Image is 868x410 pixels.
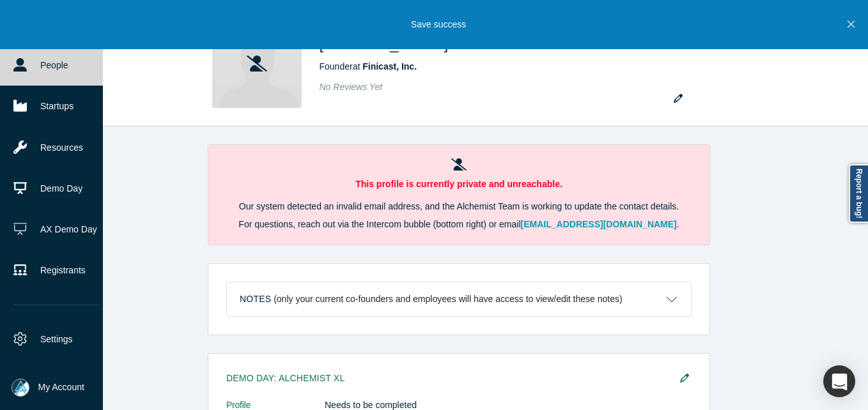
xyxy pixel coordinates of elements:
[274,294,623,305] p: (only your current co-founders and employees will have access to view/edit these notes)
[320,61,417,72] span: Founder at
[12,379,84,397] button: My Account
[38,381,84,394] span: My Account
[227,282,691,316] button: Notes (only your current co-founders and employees will have access to view/edit these notes)
[320,82,383,92] span: No Reviews Yet
[226,218,692,231] p: For questions, reach out via the Intercom bubble (bottom right) or email .
[226,200,692,213] p: Our system detected an invalid email address, and the Alchemist Team is working to update the con...
[226,178,692,191] p: This profile is currently private and unreachable.
[226,372,674,385] h3: Demo Day: Alchemist XL
[849,164,868,223] a: Report a bug!
[411,18,466,31] p: Save success
[12,379,29,397] img: Mia Scott's Account
[240,292,271,306] h3: Notes
[521,219,677,229] a: [EMAIL_ADDRESS][DOMAIN_NAME]
[362,61,417,72] a: Finicast, Inc.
